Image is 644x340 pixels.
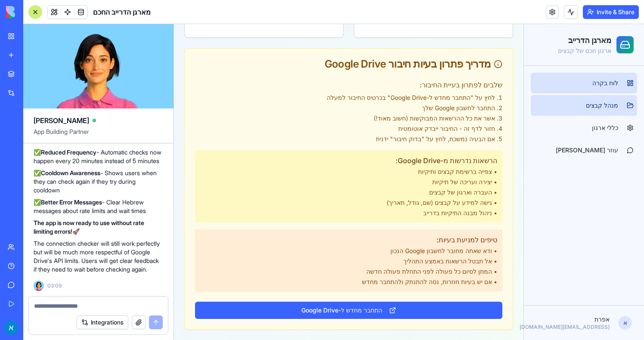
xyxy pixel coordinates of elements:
[21,56,328,66] h4: שלבים לפתרון בעיית החיבור:
[412,77,444,86] span: מנהל קבצים
[34,198,163,215] p: ✅ - Clear Hebrew messages about rate limits and wait times
[26,154,323,162] li: • יצירה ועריכה של תיקיות
[21,90,328,99] li: אשר את כל ההרשאות המבוקשות (חשוב מאוד!)
[34,219,163,236] p: 🚀
[34,148,163,165] p: ✅ - Automatic checks now happen every 20 minutes instead of 5 minutes
[357,116,463,136] a: עוזר [PERSON_NAME]
[444,292,458,306] span: א
[34,115,89,126] span: [PERSON_NAME]
[41,148,96,156] strong: Reduced Frequency
[357,93,463,114] a: כללי ארגון
[26,223,323,231] li: • ודא שאתה מחובר לחשבון Google הנכון
[357,71,463,92] a: מנהל קבצים
[418,55,444,63] span: לוח בקרה
[382,122,444,130] span: עוזר [PERSON_NAME]
[34,239,163,274] p: The connection checker will still work perfectly but will be much more respectful of Google Drive...
[583,5,639,19] button: Invite & Share
[21,278,328,295] button: התחבר מחדש ל-Google Drive
[26,253,323,262] li: • אם יש בעיות חוזרות, נסה להתנתק ולהתחבר מחדש
[21,35,328,45] div: מדריך פתרון בעיות חיבור Google Drive
[77,315,128,329] button: Integrations
[34,127,163,143] span: App Building Partner
[21,80,328,88] li: התחבר לחשבון Google שלך
[21,69,328,78] li: לחץ על "התחבר מחדש ל-Google Drive" בכרטיס החיבור למעלה
[21,111,328,119] li: אם הבעיה נמשכת, לחץ על "בדוק חיבור" ידנית
[26,243,323,252] li: • המתן לסיום כל פעולה לפני התחלת פעולה חדשה
[26,174,323,183] li: • גישה למידע על קבצים (שם, גודל, תאריך)
[357,288,463,309] button: אאפרת[EMAIL_ADDRESS][DOMAIN_NAME]
[362,300,436,306] p: [EMAIL_ADDRESS][DOMAIN_NAME]
[26,185,323,193] li: • ניהול מבנה התיקיות בדרייב
[34,219,144,235] strong: The app is now ready to use without rate limiting errors!
[26,164,323,173] li: • העברה וארגון של קבצים
[34,281,44,291] img: Ella_00000_wcx2te.png
[41,169,100,176] strong: Cooldown Awareness
[21,100,328,109] li: חזור לדף זה - החיבור ייבדק אוטומטית
[26,233,323,241] li: • אל תבטל הרשאות באמצע התהליך
[26,143,323,152] li: • צפייה ברשימת קבצים ותיקיות
[26,210,323,221] h4: טיפים למניעת בעיות:
[357,49,463,69] a: לוח בקרה
[418,99,444,108] span: כללי ארגון
[362,291,436,300] p: אפרת
[384,22,437,31] p: ארגון חכם של קבצים
[26,131,323,142] h4: הרשאות נדרשות מ-Google Drive:
[47,282,62,289] span: 03:09
[34,169,163,195] p: ✅ - Shows users when they can check again if they try during cooldown
[41,198,102,206] strong: Better Error Messages
[93,7,151,17] span: מארגן הדרייב החכם
[6,6,59,18] img: logo
[4,321,18,335] img: ACg8ocLwfop-f9Hw_eWiCyC3DvI-LUM8cI31YkCUEE4cMVcRaraNGA=s96-c
[384,10,437,22] h1: מארגן הדרייב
